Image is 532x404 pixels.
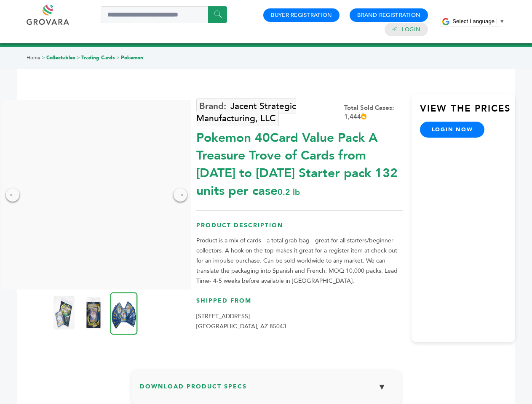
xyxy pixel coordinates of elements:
[77,54,80,61] span: >
[53,296,75,330] img: Pokemon 40-Card Value Pack – A Treasure Trove of Cards from 1996 to 2024 - Starter pack! 132 unit...
[452,18,505,24] a: Select Language​
[27,54,40,61] a: Home
[402,26,420,33] a: Login
[83,296,104,330] img: Pokemon 40-Card Value Pack – A Treasure Trove of Cards from 1996 to 2024 - Starter pack! 132 unit...
[344,104,403,121] div: Total Sold Cases: 1,444
[497,18,497,24] span: ​
[452,18,495,24] span: Select Language
[42,54,45,61] span: >
[271,11,332,19] a: Buyer Registration
[81,54,115,61] a: Trading Cards
[196,297,403,311] h3: Shipped From
[196,221,403,236] h3: Product Description
[6,188,19,202] div: ←
[357,11,420,19] a: Brand Registration
[196,125,403,200] div: Pokemon 40Card Value Pack A Treasure Trove of Cards from [DATE] to [DATE] Starter pack 132 units ...
[196,98,296,126] a: Jacent Strategic Manufacturing, LLC
[110,292,138,335] img: Pokemon 40-Card Value Pack – A Treasure Trove of Cards from 1996 to 2024 - Starter pack! 132 unit...
[196,236,403,286] p: Product is a mix of cards - a total grab bag - great for all starters/beginner collectors. A hook...
[372,378,393,396] button: ▼
[499,18,505,24] span: ▼
[278,186,300,198] span: 0.2 lb
[420,122,485,138] a: login now
[121,54,143,61] a: Pokemon
[140,378,393,402] h3: Download Product Specs
[101,6,227,23] input: Search a product or brand...
[420,102,515,122] h3: View the Prices
[46,54,75,61] a: Collectables
[196,311,403,332] p: [STREET_ADDRESS] [GEOGRAPHIC_DATA], AZ 85043
[174,188,187,202] div: →
[116,54,120,61] span: >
